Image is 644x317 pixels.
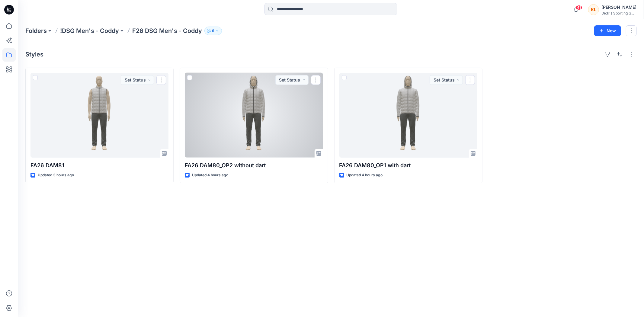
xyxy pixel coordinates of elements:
p: FA26 DAM81 [30,161,168,170]
a: Folders [25,27,47,35]
p: FA26 DAM80_OP1 with dart [339,161,477,170]
a: !DSG Men's - Coddy [60,27,119,35]
a: FA26 DAM80_OP2 without dart [185,73,323,158]
div: Dick's Sporting G... [601,11,636,15]
p: Updated 4 hours ago [347,172,383,178]
span: 41 [576,5,582,10]
button: 6 [204,27,222,35]
p: Updated 4 hours ago [192,172,228,178]
div: [PERSON_NAME] [601,4,636,11]
p: F26 DSG Men's - Coddy [132,27,202,35]
a: FA26 DAM81 [30,73,168,158]
button: New [594,25,621,36]
div: KL [588,4,599,15]
p: 6 [212,27,214,34]
p: FA26 DAM80_OP2 without dart [185,161,323,170]
p: Updated 3 hours ago [38,172,74,178]
h4: Styles [25,51,43,58]
a: FA26 DAM80_OP1 with dart [339,73,477,158]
